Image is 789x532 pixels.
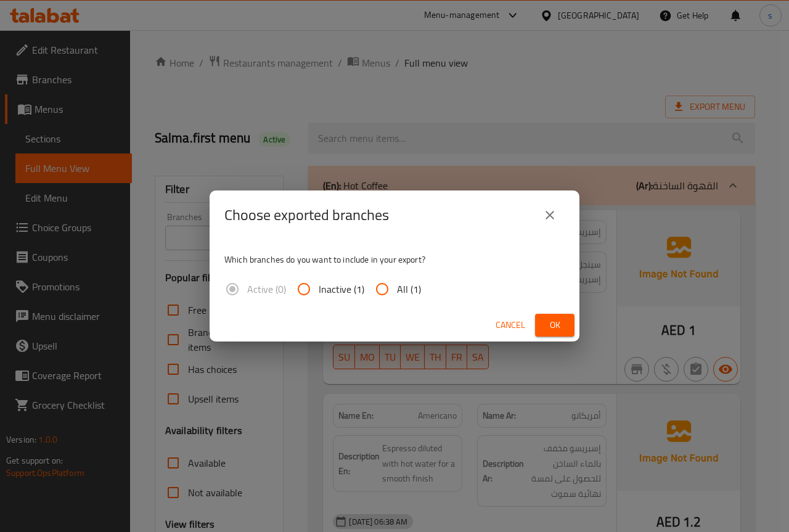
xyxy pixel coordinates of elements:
[397,282,421,297] span: All (1)
[224,253,565,266] p: Which branches do you want to include in your export?
[535,314,574,337] button: Ok
[496,317,525,333] span: Cancel
[535,200,565,230] button: close
[545,317,565,333] span: Ok
[491,314,530,337] button: Cancel
[224,205,389,225] h2: Choose exported branches
[319,282,364,297] span: Inactive (1)
[247,282,286,297] span: Active (0)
